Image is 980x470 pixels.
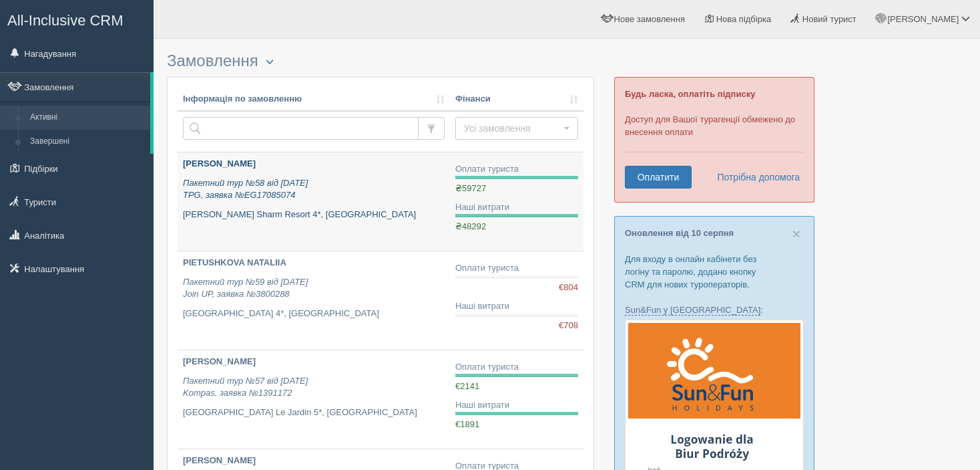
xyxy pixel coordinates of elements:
div: Наші витрати [455,300,578,313]
p: : [625,304,804,316]
div: Оплати туриста [455,163,578,176]
span: ₴48292 [455,221,486,231]
span: × [792,226,800,241]
a: All-Inclusive CRM [1,1,153,37]
b: [PERSON_NAME] [183,158,256,168]
a: Sun&Fun у [GEOGRAPHIC_DATA] [625,305,760,316]
a: [PERSON_NAME] Пакетний тур №57 від [DATE]Kompas, заявка №1391172 [GEOGRAPHIC_DATA] Le Jardin 5*, ... [178,350,450,449]
span: [PERSON_NAME] [887,14,959,24]
span: All-Inclusive CRM [7,12,124,29]
p: [GEOGRAPHIC_DATA] Le Jardin 5*, [GEOGRAPHIC_DATA] [183,406,445,419]
div: Наші витрати [455,399,578,412]
span: ₴59727 [455,183,486,193]
a: PIETUSHKOVA NATALIIA Пакетний тур №59 від [DATE]Join UP, заявка №3800288 [GEOGRAPHIC_DATA] 4*, [G... [178,251,450,350]
span: €1891 [455,419,479,429]
button: Close [792,227,800,241]
a: Оновлення від 10 серпня [625,228,734,238]
span: €2141 [455,381,479,391]
i: Пакетний тур №57 від [DATE] Kompas, заявка №1391172 [183,376,308,398]
span: Нова підбірка [716,14,772,24]
i: Пакетний тур №58 від [DATE] TPG, заявка №EG17085074 [183,178,308,201]
a: Завершені [24,130,150,154]
span: €708 [559,320,578,332]
i: Пакетний тур №59 від [DATE] Join UP, заявка №3800288 [183,277,308,300]
input: Пошук за номером замовлення, ПІБ або паспортом туриста [183,117,419,140]
div: Оплати туриста [455,262,578,275]
b: [PERSON_NAME] [183,455,256,465]
span: €804 [559,281,578,294]
p: [PERSON_NAME] Sharm Resort 4*, [GEOGRAPHIC_DATA] [183,209,445,221]
div: Оплати туриста [455,361,578,374]
div: Доступ для Вашої турагенції обмежено до внесення оплати [614,77,814,203]
b: [PERSON_NAME] [183,356,256,366]
b: PIETUSHKOVA NATALIIA [183,257,286,267]
p: Для входу в онлайн кабінети без логіну та паролю, додано кнопку CRM для нових туроператорів. [625,253,804,291]
span: Усі замовлення [464,122,561,135]
a: Інформація по замовленню [183,93,445,106]
a: Потрібна допомога [708,166,800,189]
span: Новий турист [802,14,856,24]
a: Активні [24,106,150,130]
a: Фінанси [455,93,578,106]
span: Нове замовлення [614,14,685,24]
a: [PERSON_NAME] Пакетний тур №58 від [DATE]TPG, заявка №EG17085074 [PERSON_NAME] Sharm Resort 4*, [... [178,152,450,251]
button: Усі замовлення [455,117,578,140]
b: Будь ласка, оплатіть підписку [625,89,755,99]
h3: Замовлення [167,52,594,70]
div: Наші витрати [455,201,578,214]
a: Оплатити [625,166,692,189]
p: [GEOGRAPHIC_DATA] 4*, [GEOGRAPHIC_DATA] [183,308,445,320]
